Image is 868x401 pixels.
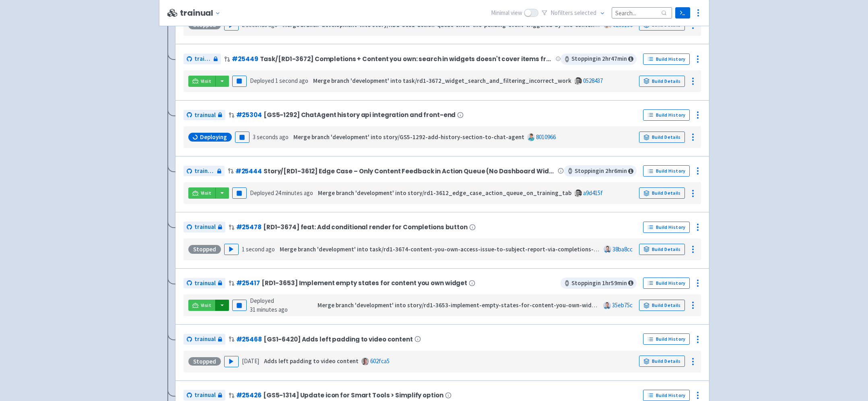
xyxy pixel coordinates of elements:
a: Terminal [675,7,690,19]
a: 602fca5 [370,357,390,365]
span: trainual [194,222,216,232]
a: #25478 [236,223,262,231]
a: 0528437 [583,77,603,84]
strong: Merge branch 'development' into story/GS5-1292-add-history-section-to-chat-agent [293,133,524,141]
button: Play [224,244,239,255]
a: Build Details [639,356,685,367]
a: #25444 [235,167,262,175]
span: Minimal view [491,8,522,18]
strong: Adds left padding to video content [264,357,359,365]
button: Pause [232,76,247,87]
a: Build History [643,333,690,345]
a: #25468 [236,335,262,343]
a: #25449 [232,55,258,63]
strong: Merge branch 'development' into story/rd1-3612_edge_case_action_queue_on_training_tab [318,189,571,197]
time: 3 seconds ago [253,133,289,141]
span: No filter s [550,8,596,18]
a: a9d415f [583,189,603,197]
time: [DATE] [242,357,259,365]
a: trainual [183,53,221,64]
a: 35eb75c [612,301,633,309]
span: [GS5-1292] ChatAgent history api integration and front-end [264,111,456,118]
span: selected [574,9,596,16]
time: 24 minutes ago [275,189,313,197]
span: Visit [201,78,211,84]
span: [GS1-6420] Adds left padding to video content [264,336,413,343]
span: trainual [194,279,216,288]
a: 8010966 [536,133,556,141]
span: [GS5-1314] Update icon for Smart Tools > Simplify option [263,392,443,399]
a: Build Details [639,244,685,255]
span: Task/[RD1-3672] Completions + Content you own: search in widgets doesn't cover items from all pag... [260,56,554,62]
a: #25426 [236,391,262,399]
span: Deployed [250,189,313,197]
a: Visit [188,76,216,87]
span: trainual [194,111,216,120]
a: Build History [643,222,690,233]
input: Search... [612,7,672,18]
a: Build History [643,109,690,121]
span: [RD1-3653] Implement empty states for content you own widget [262,280,467,286]
span: trainual [194,335,216,344]
button: Pause [232,300,247,311]
strong: Merge branch 'development' into story/rd1-3653-implement-empty-states-for-content-you-own-widget [318,301,601,309]
a: Visit [188,300,216,311]
a: 38ba8cc [612,245,633,253]
a: Build History [643,53,690,65]
span: trainual [194,54,212,64]
span: Stopping in 2 hr 6 min [564,165,637,177]
a: #25417 [236,279,260,287]
span: trainual [194,167,215,176]
span: Deployed [250,297,288,314]
span: [RD1-3674] feat: Add conditional render for Completions button [263,224,468,230]
span: Deployed [250,77,308,84]
span: Visit [201,190,211,196]
span: Stopping in 2 hr 47 min [561,53,637,65]
div: Stopped [188,357,221,366]
a: Visit [188,187,216,199]
div: Stopped [188,245,221,254]
button: trainual [180,8,224,18]
time: 1 second ago [275,77,308,84]
a: Build Details [639,187,685,199]
a: Build Details [639,132,685,143]
a: trainual [183,390,225,401]
a: trainual [183,278,225,289]
a: Build Details [639,300,685,311]
a: Build History [643,390,690,401]
a: trainual [183,110,225,121]
span: Deploying [200,133,227,141]
time: 1 second ago [242,245,275,253]
a: trainual [183,334,225,345]
span: Visit [201,302,211,308]
button: Pause [232,187,247,199]
a: trainual [183,222,225,232]
a: trainual [183,166,225,177]
span: trainual [194,391,216,400]
button: Play [224,356,239,367]
span: Story/[RD1-3612] Edge Case – Only Content Feedback in Action Queue (No Dashboard Widgets) [264,168,556,175]
time: 31 minutes ago [250,306,288,313]
a: Build History [643,165,690,177]
span: Stopping in 1 hr 59 min [561,278,637,289]
a: Build History [643,278,690,289]
a: Build Details [639,76,685,87]
strong: Merge branch 'development' into task/rd1-3674-content-you-own-access-issue-to-subject-report-via-... [280,245,710,253]
strong: Merge branch 'development' into task/rd1-3672_widget_search_and_filtering_incorrect_work [313,77,571,84]
button: Pause [235,132,249,143]
a: #25304 [236,111,262,119]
